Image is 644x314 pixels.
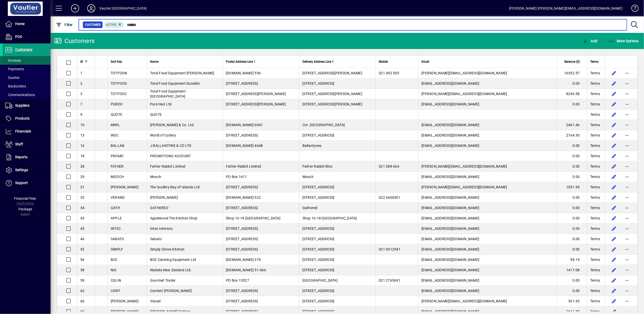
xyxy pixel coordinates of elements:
[54,37,94,45] div: Customers
[302,289,335,293] span: [STREET_ADDRESS]
[111,237,124,241] span: SABATO
[104,21,124,28] mat-chip: Activation Status: Active
[590,216,600,221] span: Terms
[421,299,507,303] span: [PERSON_NAME][EMAIL_ADDRESS][DOMAIN_NAME]
[421,144,479,148] span: [EMAIL_ADDRESS][DOMAIN_NAME]
[379,59,388,64] span: Mobile
[379,164,399,168] span: 021 388 664
[15,181,28,185] span: Support
[111,71,127,75] span: TOTFOON
[379,278,400,282] span: 021 2765691
[590,247,600,252] span: Terms
[150,59,220,64] div: Name
[421,278,479,282] span: [EMAIL_ADDRESS][DOMAIN_NAME]
[608,39,639,43] span: More Options
[557,203,587,213] td: 0.00
[111,185,138,189] span: [PERSON_NAME]
[3,18,51,30] a: Home
[5,93,35,97] span: Communications
[226,59,255,64] span: Postal Address Line 1
[15,116,30,120] span: Products
[111,309,138,313] span: [PERSON_NAME]
[150,268,192,272] span: Nisbets New Zealand Ltd.
[150,133,176,137] span: World of Cutlery
[623,276,631,284] button: More options
[421,268,479,272] span: [EMAIL_ADDRESS][DOMAIN_NAME]
[5,58,21,62] span: Invoices
[610,173,618,181] button: Edit
[80,71,82,75] span: 1
[302,258,335,262] span: [STREET_ADDRESS]
[421,216,479,220] span: [EMAIL_ADDRESS][DOMAIN_NAME]
[226,258,261,262] span: [DOMAIN_NAME] 379
[557,192,587,203] td: 0.00
[111,268,116,272] span: NIS
[150,123,195,127] span: [PERSON_NAME] & Co. Ltd.
[226,81,258,85] span: [STREET_ADDRESS]
[15,22,25,26] span: Home
[111,154,124,158] span: PROMO
[150,59,158,64] span: Name
[557,120,587,130] td: 2461.46
[302,206,318,210] span: Gathered
[421,195,479,199] span: [EMAIL_ADDRESS][DOMAIN_NAME]
[557,141,587,151] td: 0.00
[150,227,173,231] span: Intec Interiors
[80,164,85,168] span: 28
[80,185,85,189] span: 31
[226,299,258,303] span: [STREET_ADDRESS]
[590,185,600,190] span: Terms
[302,195,335,199] span: [STREET_ADDRESS]
[557,286,587,296] td: 0.00
[557,234,587,244] td: 0.00
[3,56,51,65] a: Invoices
[590,299,600,304] span: Terms
[623,225,631,233] button: More options
[421,59,429,64] span: Email
[421,175,479,179] span: [EMAIL_ADDRESS][DOMAIN_NAME]
[226,278,249,282] span: PO Box 15527
[3,164,51,176] a: Settings
[150,102,172,106] span: Pure Hair Ltd
[610,193,618,201] button: Edit
[3,125,51,138] a: Financials
[302,92,362,96] span: [STREET_ADDRESS][PERSON_NAME]
[80,195,85,199] span: 32
[590,59,599,64] span: Terms
[623,287,631,295] button: More options
[623,131,631,139] button: More options
[421,227,479,231] span: [EMAIL_ADDRESS][DOMAIN_NAME]
[302,144,322,148] span: Ballantynes
[590,205,600,210] span: Terms
[3,82,51,91] a: Backorders
[3,99,51,112] a: Suppliers
[623,235,631,243] button: More options
[590,153,600,159] span: Terms
[302,175,314,179] span: Mooch
[111,92,127,96] span: TOTFOOC
[590,267,600,273] span: Terms
[80,216,85,220] span: 43
[111,278,121,282] span: CULIN
[623,245,631,253] button: More options
[3,112,51,125] a: Products
[302,81,335,85] span: [STREET_ADDRESS]
[111,113,122,117] span: QUOTE
[80,247,85,251] span: 52
[590,71,600,76] span: Terms
[623,266,631,274] button: More options
[111,289,120,293] span: CONT
[80,237,85,241] span: 46
[623,183,631,191] button: More options
[421,247,479,251] span: [EMAIL_ADDRESS][DOMAIN_NAME]
[610,121,618,129] button: Edit
[421,71,507,75] span: [PERSON_NAME][EMAIL_ADDRESS][DOMAIN_NAME]
[111,144,125,148] span: BALLAN
[557,172,587,182] td: 0.00
[623,110,631,119] button: More options
[226,71,261,75] span: [DOMAIN_NAME] 556
[150,258,196,262] span: BCE Catering Equipment Ltd
[421,206,479,210] span: [EMAIL_ADDRESS][DOMAIN_NAME]
[111,227,121,231] span: INTEC
[5,67,24,71] span: Payments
